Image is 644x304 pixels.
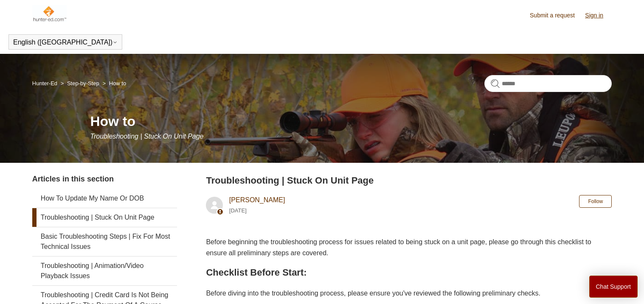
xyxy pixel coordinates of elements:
[206,265,612,280] h2: Checklist Before Start:
[589,276,638,298] button: Chat Support
[206,237,612,258] p: Before beginning the troubleshooting process for issues related to being stuck on a unit page, pl...
[13,39,118,46] button: English ([GEOGRAPHIC_DATA])
[101,80,126,86] li: How to
[206,288,612,299] p: Before diving into the troubleshooting process, please ensure you've reviewed the following preli...
[32,175,114,183] span: Articles in this section
[109,80,126,86] a: How to
[229,196,285,204] a: [PERSON_NAME]
[32,257,177,285] a: Troubleshooting | Animation/Video Playback Issues
[67,80,99,86] a: Step-by-Step
[206,173,612,187] h2: Troubleshooting | Stuck On Unit Page
[484,75,612,92] input: Search
[32,208,177,227] a: Troubleshooting | Stuck On Unit Page
[32,80,59,86] li: Hunter-Ed
[90,133,203,140] span: Troubleshooting | Stuck On Unit Page
[579,195,612,208] button: Follow Article
[229,207,247,214] time: 05/15/2024, 11:36
[585,11,612,20] a: Sign in
[59,80,101,86] li: Step-by-Step
[32,227,177,256] a: Basic Troubleshooting Steps | Fix For Most Technical Issues
[32,5,67,22] img: Hunter-Ed Help Center home page
[32,80,57,86] a: Hunter-Ed
[530,11,583,20] a: Submit a request
[90,111,612,131] h1: How to
[32,189,177,208] a: How To Update My Name Or DOB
